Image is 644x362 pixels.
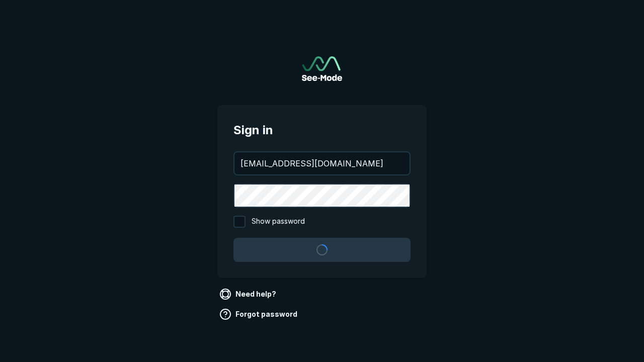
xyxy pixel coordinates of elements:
img: See-Mode Logo [302,56,342,81]
a: Need help? [217,286,280,302]
input: your@email.com [234,152,410,174]
span: Show password [252,216,305,228]
a: Forgot password [217,306,301,322]
a: Go to sign in [302,56,342,81]
span: Sign in [233,121,411,139]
